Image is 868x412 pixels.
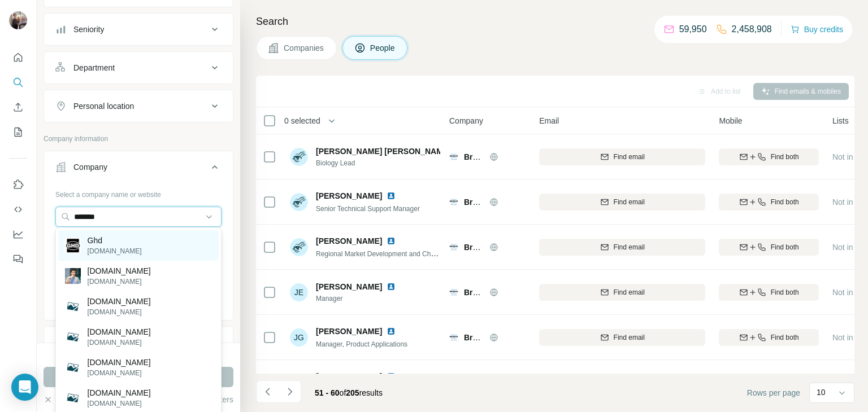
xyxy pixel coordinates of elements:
p: [DOMAIN_NAME] [88,398,151,409]
span: 205 [346,388,359,397]
button: Find both [719,239,819,256]
span: [PERSON_NAME] [316,281,382,292]
div: Department [73,62,115,73]
button: Find email [539,194,705,211]
span: Senior Technical Support Manager [316,205,420,213]
img: thaihoanghd.com [65,268,81,284]
img: izghd.com [65,329,81,345]
span: Lists [832,115,849,126]
span: Mobile [719,115,742,126]
span: Bruker Cellular Analysis [464,198,555,207]
button: Find email [539,239,705,256]
span: Find email [614,287,645,297]
span: [PERSON_NAME] [316,371,382,382]
span: Rows per page [747,387,800,398]
button: Dashboard [9,224,27,244]
span: 0 selected [284,115,320,126]
button: Navigate to next page [279,380,301,403]
span: Bruker Cellular Analysis [464,288,555,297]
p: 59,950 [679,23,707,36]
span: Manager, Product Applications [316,340,407,348]
p: 2,458,908 [732,23,772,36]
img: bughd.com [65,299,81,314]
img: Avatar [9,11,27,29]
button: Navigate to previous page [256,380,279,403]
img: Logo of Bruker Cellular Analysis [449,152,458,161]
p: [DOMAIN_NAME] [88,357,151,368]
button: Clear [44,394,76,405]
button: Find email [539,148,705,165]
button: Find both [719,284,819,301]
p: [DOMAIN_NAME] [88,296,151,307]
img: LinkedIn logo [387,372,396,381]
p: [DOMAIN_NAME] [88,307,151,317]
div: JE [290,283,308,301]
p: [DOMAIN_NAME] [88,246,142,256]
img: Logo of Bruker Cellular Analysis [449,333,458,342]
button: Enrich CSV [9,97,27,117]
img: Avatar [290,148,308,166]
span: Find email [614,332,645,343]
span: Biology Lead [316,158,440,168]
span: Bruker Cellular Analysis [464,333,555,342]
span: Company [449,115,483,126]
img: LinkedIn logo [387,327,396,336]
p: [DOMAIN_NAME] [88,326,151,338]
img: quanghd.com [65,390,81,406]
span: Find email [614,152,645,162]
span: [PERSON_NAME] [316,235,382,247]
button: Industry [44,329,233,356]
img: jxwanghd.com [65,360,81,375]
span: results [315,388,383,397]
div: Seniority [73,24,104,35]
button: Find both [719,194,819,211]
span: Regional Market Development and Channel Manager [316,249,476,258]
img: Logo of Bruker Cellular Analysis [449,243,458,252]
img: Avatar [290,374,308,392]
span: [PERSON_NAME] [316,326,382,337]
span: [PERSON_NAME] [PERSON_NAME] [316,146,451,157]
span: Find email [614,242,645,252]
button: Find both [719,329,819,346]
button: Seniority [44,16,233,43]
p: Ghd [88,235,142,246]
span: Manager [316,293,409,304]
img: LinkedIn logo [387,236,396,246]
button: Feedback [9,249,27,269]
button: Find both [719,148,819,165]
div: Select a company name or website [55,185,222,200]
p: 10 [817,387,826,398]
button: Company [44,154,233,185]
button: Use Surfe API [9,199,27,220]
p: [DOMAIN_NAME] [88,387,151,398]
span: Find email [614,197,645,207]
span: Find both [771,287,799,297]
p: Company information [44,134,233,144]
div: Personal location [73,100,134,112]
span: [PERSON_NAME] [316,190,382,201]
button: Personal location [44,93,233,120]
span: 51 - 60 [315,388,340,397]
button: My lists [9,122,27,142]
span: Bruker Cellular Analysis [464,243,555,252]
button: Department [44,54,233,81]
button: Find email [539,284,705,301]
img: LinkedIn logo [387,282,396,291]
img: Logo of Bruker Cellular Analysis [449,288,458,297]
span: Find both [771,197,799,207]
img: Ghd [65,238,81,253]
p: [DOMAIN_NAME] [88,338,151,348]
p: [DOMAIN_NAME] [88,368,151,378]
span: People [370,42,396,54]
button: Use Surfe on LinkedIn [9,174,27,195]
img: Avatar [290,238,308,256]
button: Find email [539,329,705,346]
h4: Search [256,14,854,29]
div: Company [73,161,107,173]
div: Open Intercom Messenger [11,374,38,401]
span: Find both [771,242,799,252]
span: Bruker Cellular Analysis [464,152,555,161]
span: of [340,388,346,397]
button: Buy credits [791,21,843,37]
p: [DOMAIN_NAME] [88,277,151,287]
